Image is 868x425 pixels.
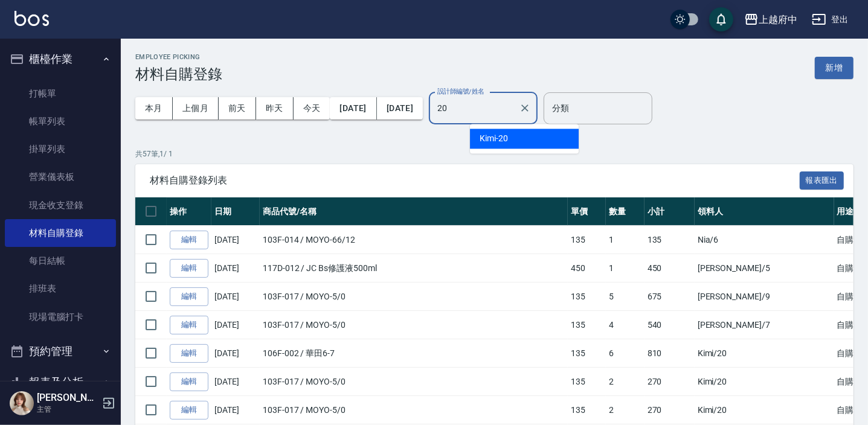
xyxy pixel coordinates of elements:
[709,7,733,31] button: save
[5,366,116,398] button: 報表及分析
[606,339,644,368] td: 6
[5,336,116,367] button: 預約管理
[568,283,606,311] td: 135
[5,43,116,75] button: 櫃檯作業
[167,197,211,226] th: 操作
[5,191,116,219] a: 現金收支登錄
[211,226,260,254] td: [DATE]
[645,283,695,311] td: 675
[170,231,208,249] a: 編輯
[695,311,834,339] td: [PERSON_NAME] /7
[211,396,260,424] td: [DATE]
[135,97,173,120] button: 本月
[695,396,834,424] td: Kimi /20
[330,97,376,120] button: [DATE]
[14,11,49,26] img: Logo
[211,339,260,368] td: [DATE]
[516,100,533,117] button: Clear
[645,368,695,396] td: 270
[606,283,644,311] td: 5
[260,283,568,311] td: 103F-017 / MOYO-5/0
[800,174,844,185] a: 報表匯出
[260,254,568,283] td: 117D-012 / JC Bs修護液500ml
[5,303,116,331] a: 現場電腦打卡
[606,311,644,339] td: 4
[480,132,508,145] span: Kimi -20
[606,197,644,226] th: 數量
[135,149,854,159] p: 共 57 筆, 1 / 1
[800,171,844,190] button: 報表匯出
[211,197,260,226] th: 日期
[606,368,644,396] td: 2
[606,226,644,254] td: 1
[815,62,854,73] a: 新增
[645,396,695,424] td: 270
[5,80,116,107] a: 打帳單
[5,163,116,191] a: 營業儀表板
[695,368,834,396] td: Kimi /20
[170,344,208,363] a: 編輯
[294,97,330,120] button: 今天
[437,87,484,96] label: 設計師編號/姓名
[5,247,116,275] a: 每日結帳
[606,396,644,424] td: 2
[219,97,256,120] button: 前天
[568,254,606,283] td: 450
[815,57,854,79] button: 新增
[377,97,423,120] button: [DATE]
[695,283,834,311] td: [PERSON_NAME] /9
[170,259,208,278] a: 編輯
[568,226,606,254] td: 135
[5,135,116,163] a: 掛單列表
[135,66,222,83] h3: 材料自購登錄
[260,368,568,396] td: 103F-017 / MOYO-5/0
[695,226,834,254] td: Nia /6
[211,254,260,283] td: [DATE]
[260,311,568,339] td: 103F-017 / MOYO-5/0
[568,339,606,368] td: 135
[645,226,695,254] td: 135
[10,391,34,415] img: Person
[568,368,606,396] td: 135
[173,97,219,120] button: 上個月
[256,97,294,120] button: 昨天
[260,226,568,254] td: 103F-014 / MOYO-66/12
[211,368,260,396] td: [DATE]
[170,316,208,334] a: 編輯
[695,197,834,226] th: 領料人
[5,275,116,302] a: 排班表
[645,254,695,283] td: 450
[5,107,116,135] a: 帳單列表
[260,396,568,424] td: 103F-017 / MOYO-5/0
[606,254,644,283] td: 1
[37,392,98,404] h5: [PERSON_NAME]
[211,311,260,339] td: [DATE]
[645,311,695,339] td: 540
[568,311,606,339] td: 135
[135,53,222,61] h2: Employee Picking
[260,197,568,226] th: 商品代號/名稱
[645,197,695,226] th: 小計
[759,12,797,27] div: 上越府中
[5,219,116,247] a: 材料自購登錄
[150,174,800,187] span: 材料自購登錄列表
[170,372,208,391] a: 編輯
[170,401,208,420] a: 編輯
[645,339,695,368] td: 810
[695,254,834,283] td: [PERSON_NAME] /5
[807,8,854,31] button: 登出
[568,396,606,424] td: 135
[568,197,606,226] th: 單價
[260,339,568,368] td: 106F-002 / 華田6-7
[739,7,802,32] button: 上越府中
[37,404,98,415] p: 主管
[170,287,208,306] a: 編輯
[695,339,834,368] td: Kimi /20
[211,283,260,311] td: [DATE]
